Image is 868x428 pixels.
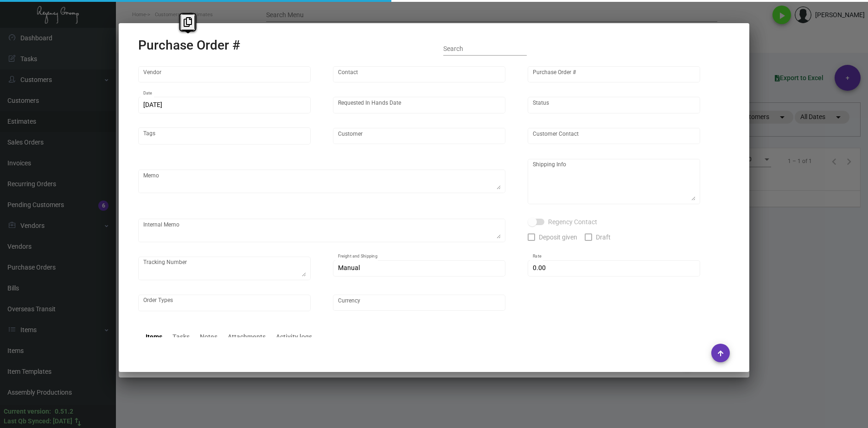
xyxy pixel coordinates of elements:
div: 0.51.2 [55,407,73,416]
div: Attachments [228,332,266,342]
div: Notes [200,332,217,342]
span: Draft [596,232,611,243]
div: Tasks [172,332,190,342]
div: Last Qb Synced: [DATE] [4,416,72,426]
span: Regency Contact [548,216,597,227]
div: Items [146,332,162,342]
h2: Purchase Order # [138,38,240,53]
div: Current version: [4,407,51,416]
i: Copy [184,17,192,27]
div: Activity logs [276,332,312,342]
span: Manual [338,264,360,271]
span: Deposit given [539,232,577,243]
